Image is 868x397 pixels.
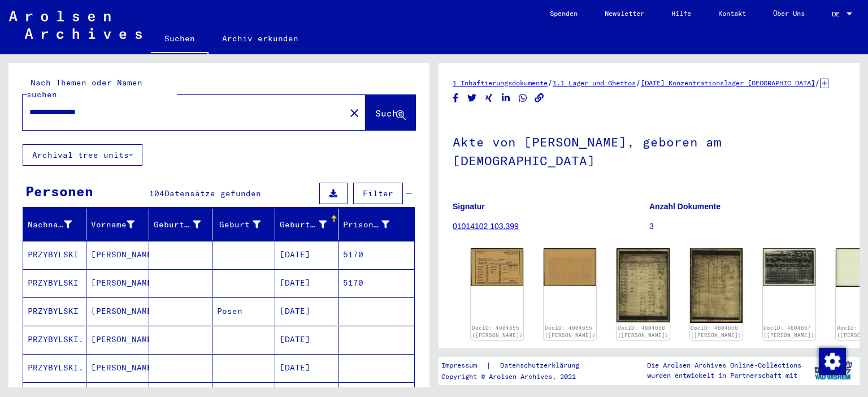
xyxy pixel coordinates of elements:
button: Suche [366,95,415,130]
span: Suche [375,107,403,119]
mat-cell: [DATE] [275,269,338,297]
div: Nachname [28,219,72,231]
button: Copy link [533,91,545,105]
a: DocID: 4604655 ([PERSON_NAME]) [545,325,596,339]
mat-header-cell: Geburtsdatum [275,209,338,240]
button: Share on Twitter [466,91,478,105]
mat-cell: PRZYBYLSKI. [23,354,86,382]
a: 01014102 103.399 [453,222,519,231]
div: Geburtsdatum [280,219,327,231]
div: Vorname [91,215,149,234]
b: Signatur [453,202,485,211]
p: 3 [649,221,845,232]
mat-cell: [DATE] [275,241,338,269]
mat-cell: [PERSON_NAME] [86,269,150,297]
span: Filter [363,188,393,198]
a: Datenschutzerklärung [491,360,593,372]
span: Datensätze gefunden [164,188,261,198]
button: Archival tree units [23,144,142,166]
span: / [548,77,553,88]
mat-cell: PRZYBYLSKI [23,241,86,269]
a: 1.1 Lager und Ghettos [553,79,636,87]
button: Clear [343,101,366,124]
img: 001.jpg [471,248,523,286]
img: Arolsen_neg.svg [9,11,142,39]
a: DocID: 4604656 ([PERSON_NAME]) [618,325,669,339]
img: Zustimmung ändern [819,348,846,375]
div: Prisoner # [343,219,390,231]
b: Anzahl Dokumente [649,202,721,211]
div: Geburt‏ [217,219,261,231]
mat-cell: [DATE] [275,297,338,325]
mat-label: Nach Themen oder Namen suchen [27,77,142,100]
a: DocID: 4604656 ([PERSON_NAME]) [691,325,741,339]
mat-cell: PRZYBYLSKI [23,269,86,297]
mat-header-cell: Prisoner # [338,209,415,240]
img: 002.jpg [544,248,596,286]
a: Archiv erkunden [209,25,312,52]
mat-cell: [DATE] [275,326,338,353]
a: DocID: 4604657 ([PERSON_NAME]) [763,325,814,339]
span: DE [832,10,844,18]
button: Share on LinkedIn [500,91,512,105]
img: yv_logo.png [812,356,854,385]
mat-cell: [PERSON_NAME] [86,241,150,269]
img: 001.jpg [763,248,815,286]
div: Personen [25,181,93,201]
div: Geburtsname [154,215,215,234]
mat-cell: 5170 [338,269,415,297]
span: / [636,77,641,88]
div: | [441,360,593,372]
a: 1 Inhaftierungsdokumente [453,79,548,87]
mat-cell: [PERSON_NAME] [86,354,150,382]
span: 104 [149,188,164,198]
mat-cell: [DATE] [275,354,338,382]
p: Die Arolsen Archives Online-Collections [647,360,801,370]
div: Vorname [91,219,135,231]
mat-header-cell: Geburtsname [149,209,212,240]
p: wurden entwickelt in Partnerschaft mit [647,370,801,381]
h1: Akte von [PERSON_NAME], geboren am [DEMOGRAPHIC_DATA] [453,116,845,184]
mat-cell: Posen [212,297,276,325]
mat-header-cell: Nachname [23,209,86,240]
button: Share on WhatsApp [517,91,529,105]
mat-icon: close [348,106,361,120]
div: Geburtsname [154,219,201,231]
img: 002.jpg [690,248,743,323]
a: Suchen [151,25,209,54]
a: Impressum [441,360,486,372]
img: 001.jpg [617,248,669,322]
p: Copyright © Arolsen Archives, 2021 [441,372,593,382]
button: Share on Xing [483,91,495,105]
div: Nachname [28,215,86,234]
mat-cell: 5170 [338,241,415,269]
a: DocID: 4604655 ([PERSON_NAME]) [472,325,523,339]
span: / [815,77,820,88]
div: Prisoner # [343,215,404,234]
div: Geburt‏ [217,215,275,234]
button: Filter [353,183,403,204]
mat-cell: PRZYBYLSKI [23,297,86,325]
button: Share on Facebook [450,91,462,105]
a: [DATE] Konzentrationslager [GEOGRAPHIC_DATA] [641,79,815,87]
mat-cell: PRZYBYLSKI. [23,326,86,353]
div: Geburtsdatum [280,215,341,234]
mat-header-cell: Vorname [86,209,150,240]
mat-header-cell: Geburt‏ [212,209,276,240]
mat-cell: [PERSON_NAME] [86,297,150,325]
mat-cell: [PERSON_NAME] [86,326,150,353]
